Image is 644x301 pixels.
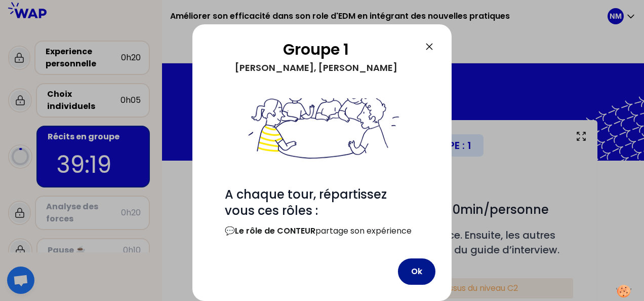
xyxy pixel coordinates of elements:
button: Ok [398,258,435,285]
div: [PERSON_NAME], [PERSON_NAME] [209,59,423,77]
p: 💬 partage son expérience avec émotion [225,225,419,249]
h2: Groupe 1 [209,41,423,59]
img: filesOfInstructions%2Fbienvenue%20dans%20votre%20groupe%20-%20petit.png [243,66,401,162]
span: A chaque tour, répartissez vous ces rôles : [225,186,390,219]
strong: Le rôle de CONTEUR [235,225,315,237]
